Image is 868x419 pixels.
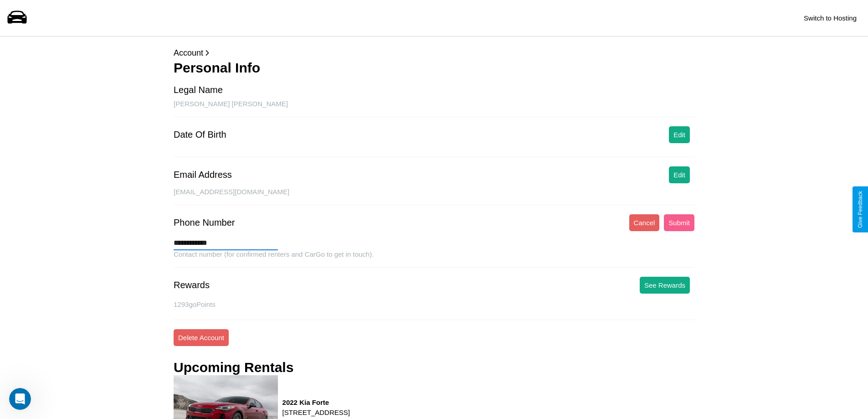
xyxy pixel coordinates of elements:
h3: Personal Info [174,60,694,76]
p: [STREET_ADDRESS] [282,406,350,419]
div: Phone Number [174,217,235,228]
p: Account [174,46,694,60]
p: 1293 goPoints [174,298,694,310]
button: Edit [669,166,690,183]
button: See Rewards [640,277,690,294]
div: Legal Name [174,85,223,95]
button: Submit [664,214,694,231]
div: [PERSON_NAME] [PERSON_NAME] [174,100,694,117]
button: Switch to Hosting [799,10,861,26]
button: Cancel [629,214,660,231]
iframe: Intercom live chat [9,388,31,410]
h3: 2022 Kia Forte [282,398,350,406]
button: Delete Account [174,329,229,346]
div: Give Feedback [857,191,863,228]
div: Rewards [174,280,210,290]
div: [EMAIL_ADDRESS][DOMAIN_NAME] [174,188,694,205]
div: Date Of Birth [174,129,226,140]
h3: Upcoming Rentals [174,360,293,375]
div: Email Address [174,170,232,180]
button: Edit [669,126,690,143]
div: Contact number (for confirmed renters and CarGo to get in touch). [174,250,694,268]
